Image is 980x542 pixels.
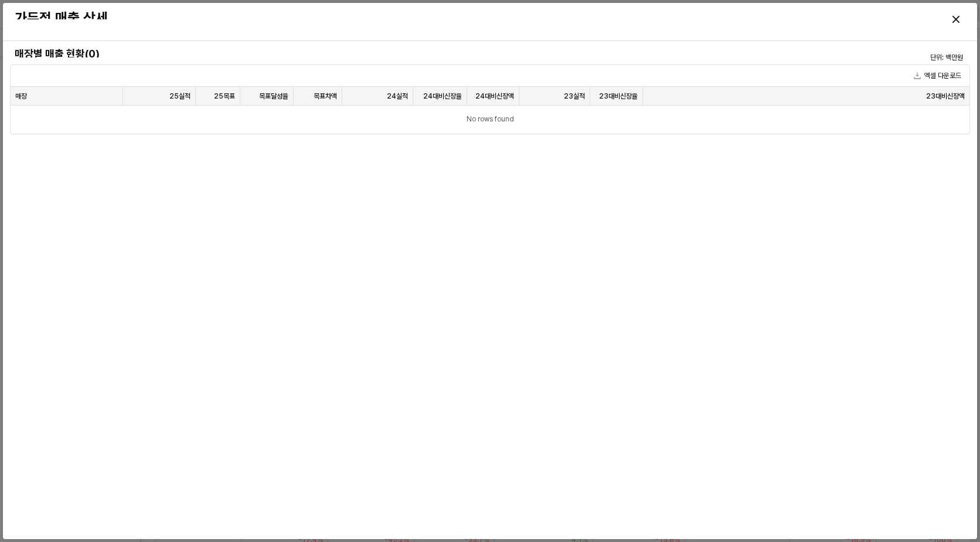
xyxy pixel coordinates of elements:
[15,48,726,60] h4: 매장별 매출 현황(0)
[15,92,27,101] span: 매장
[259,92,288,101] span: 목표달성율
[475,92,514,101] span: 24대비신장액
[817,52,963,63] p: 단위: 백만원
[947,10,965,29] button: Close
[926,92,965,101] span: 23대비신장액
[314,92,337,101] span: 목표차액
[387,92,408,101] span: 24실적
[11,106,969,134] div: No rows found
[599,92,638,101] span: 23대비신장율
[909,69,966,83] button: 엑셀 다운로드
[169,92,190,101] span: 25실적
[423,92,462,101] span: 24대비신장율
[15,10,726,26] h3: 가두점 매출 상세
[214,92,235,101] span: 25목표
[564,92,585,101] span: 23실적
